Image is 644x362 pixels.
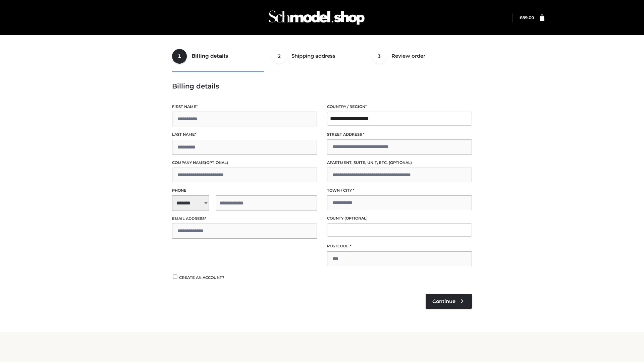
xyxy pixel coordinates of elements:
[520,15,534,20] a: £89.00
[205,160,228,165] span: (optional)
[172,104,317,110] label: First name
[327,187,472,194] label: Town / City
[172,131,317,138] label: Last name
[266,4,367,31] img: Schmodel Admin 964
[344,216,368,221] span: (optional)
[179,275,224,280] span: Create an account?
[172,160,317,166] label: Company name
[172,187,317,194] label: Phone
[327,160,472,166] label: Apartment, suite, unit, etc.
[426,294,472,309] a: Continue
[520,15,534,20] bdi: 89.00
[432,298,455,304] span: Continue
[520,15,522,20] span: £
[389,160,412,165] span: (optional)
[327,215,472,222] label: County
[327,104,472,110] label: Country / Region
[172,275,178,279] input: Create an account?
[327,243,472,249] label: Postcode
[327,131,472,138] label: Street address
[172,216,317,222] label: Email address
[172,82,472,90] h3: Billing details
